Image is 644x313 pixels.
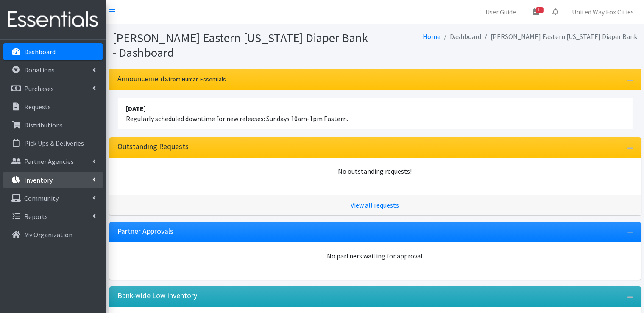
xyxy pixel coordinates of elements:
p: Reports [24,212,48,221]
a: Distributions [3,116,103,133]
h3: Outstanding Requests [118,142,189,151]
a: Pick Ups & Deliveries [3,135,103,152]
h3: Partner Approvals [118,227,174,236]
a: Dashboard [3,43,103,60]
h1: [PERSON_NAME] Eastern [US_STATE] Diaper Bank - Dashboard [113,30,372,60]
span: 15 [536,7,544,13]
p: Donations [24,66,55,74]
a: 15 [526,3,546,20]
a: Requests [3,98,103,115]
p: Purchases [24,84,54,93]
a: Purchases [3,80,103,97]
p: Partner Agencies [24,157,74,166]
p: Dashboard [24,47,56,56]
div: No partners waiting for approval [118,251,633,261]
p: Distributions [24,121,63,129]
a: View all requests [351,201,399,209]
p: Requests [24,102,51,111]
a: My Organization [3,226,103,243]
a: Partner Agencies [3,153,103,170]
h3: Announcements [118,75,226,83]
p: Inventory [24,176,53,184]
a: United Way Fox Cities [565,3,641,20]
p: My Organization [24,230,72,239]
a: Inventory [3,172,103,188]
p: Pick Ups & Deliveries [24,139,84,147]
li: Dashboard [441,30,482,43]
a: Reports [3,208,103,225]
div: No outstanding requests! [118,166,633,176]
li: Regularly scheduled downtime for new releases: Sundays 10am-1pm Eastern. [118,98,633,129]
p: Community [24,194,59,202]
strong: [DATE] [126,104,146,113]
a: Home [423,32,441,41]
h3: Bank-wide Low inventory [118,291,198,300]
img: HumanEssentials [3,6,103,34]
a: Donations [3,61,103,78]
li: [PERSON_NAME] Eastern [US_STATE] Diaper Bank [482,30,638,43]
a: User Guide [479,3,523,20]
small: from Human Essentials [169,75,226,83]
a: Community [3,190,103,207]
